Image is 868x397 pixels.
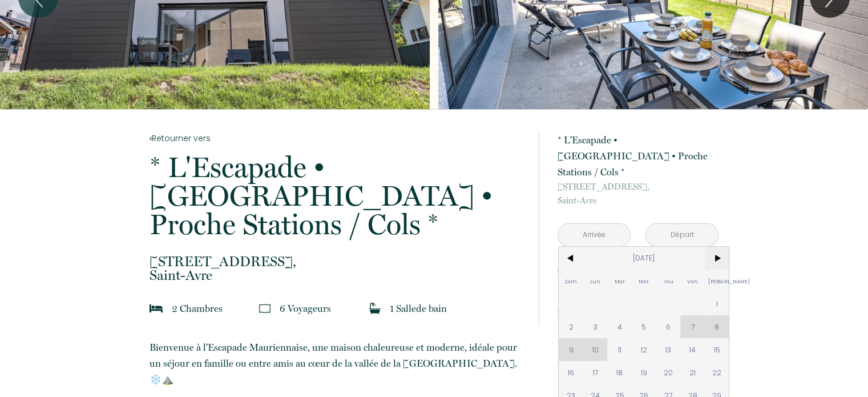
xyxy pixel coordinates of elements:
span: [STREET_ADDRESS], [150,255,524,268]
span: Dim [559,270,583,292]
span: 5 [632,315,656,338]
span: > [705,247,729,270]
span: 11 [607,338,632,361]
span: [STREET_ADDRESS], [558,180,718,194]
p: 2 Chambre [172,300,223,316]
span: s [219,303,223,314]
span: Mar [607,270,632,292]
span: 20 [656,361,681,384]
p: 1 Salle de bain [390,300,447,316]
span: Mer [632,270,656,292]
p: * L'Escapade • [GEOGRAPHIC_DATA] • Proche Stations / Cols * [150,153,524,239]
span: 12 [632,338,656,361]
span: s [327,303,331,314]
span: 19 [632,361,656,384]
span: [PERSON_NAME] [705,270,729,292]
span: 15 [705,338,729,361]
p: Saint-Avre [150,255,524,282]
input: Départ [646,224,718,246]
span: 16 [559,361,583,384]
span: < [559,247,583,270]
span: 21 [680,361,705,384]
span: 18 [607,361,632,384]
span: 2 [559,315,583,338]
p: 6 Voyageur [280,300,331,316]
p: Bienvenue à l'Escapade Mauriennaise, une maison chaleureuse et moderne, idéale pour un séjour en ... [150,339,524,387]
span: 3 [583,315,608,338]
input: Arrivée [558,224,630,246]
span: 6 [656,315,681,338]
span: 17 [583,361,608,384]
span: Jeu [656,270,681,292]
span: Ven [680,270,705,292]
a: Retourner vers [150,132,524,145]
p: Saint-Avre [558,180,718,207]
span: 22 [705,361,729,384]
span: [DATE] [583,247,705,270]
span: 14 [680,338,705,361]
img: guests [259,303,271,314]
p: * L'Escapade • [GEOGRAPHIC_DATA] • Proche Stations / Cols * [558,132,718,180]
span: Lun [583,270,608,292]
span: 4 [607,315,632,338]
button: Réserver [558,295,718,326]
span: 1 [705,292,729,315]
span: 13 [656,338,681,361]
